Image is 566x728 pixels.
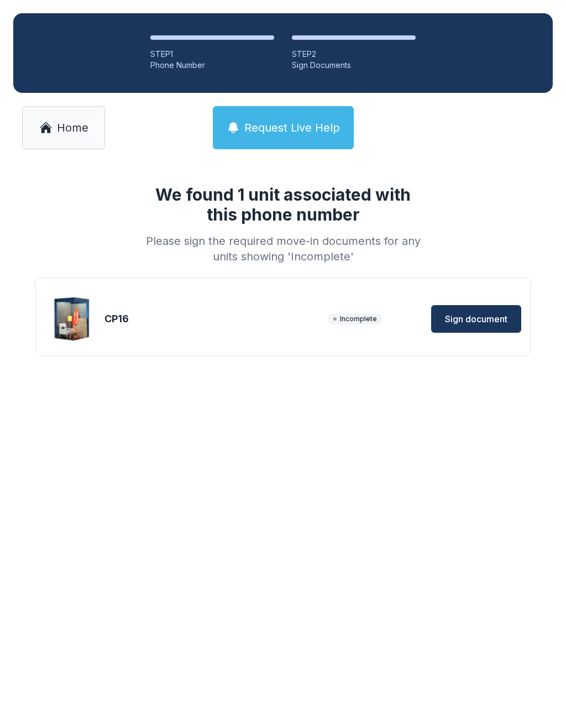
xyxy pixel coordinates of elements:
[328,313,382,324] span: Incomplete
[57,120,88,135] span: Home
[150,60,274,71] div: Phone Number
[150,49,274,60] div: STEP 1
[292,49,416,60] div: STEP 2
[104,311,323,327] div: CP16
[141,233,424,264] div: Please sign the required move-in documents for any units showing 'Incomplete'
[292,60,416,71] div: Sign Documents
[141,185,424,224] h1: We found 1 unit associated with this phone number
[445,312,507,326] span: Sign document
[244,120,340,135] span: Request Live Help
